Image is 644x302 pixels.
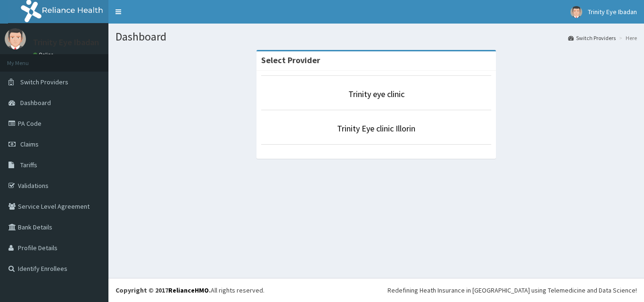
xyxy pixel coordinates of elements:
[261,55,320,65] strong: Select Provider
[33,38,99,47] p: Trinity Eye Ibadan
[20,161,37,169] span: Tariffs
[116,31,637,43] h1: Dashboard
[348,89,405,99] a: Trinity eye clinic
[20,78,68,86] span: Switch Providers
[168,286,209,294] a: RelianceHMO
[20,98,51,107] span: Dashboard
[33,51,56,58] a: Online
[108,278,644,302] footer: All rights reserved.
[588,8,637,16] span: Trinity Eye Ibadan
[570,6,582,18] img: User Image
[388,286,637,295] div: Redefining Heath Insurance in [GEOGRAPHIC_DATA] using Telemedicine and Data Science!
[337,123,415,134] a: Trinity Eye clinic Illorin
[617,34,637,42] li: Here
[116,286,211,294] strong: Copyright © 2017 .
[20,140,39,148] span: Claims
[568,34,616,42] a: Switch Providers
[5,28,26,49] img: User Image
